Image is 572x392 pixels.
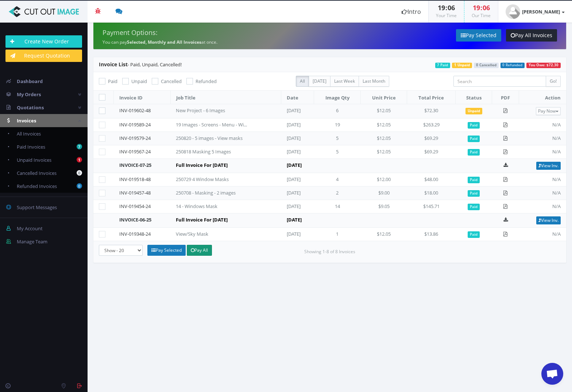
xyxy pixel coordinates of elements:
label: All [296,76,309,87]
span: : [445,3,448,12]
span: 06 [448,3,455,12]
span: Refunded Invoices [17,183,57,189]
a: View Inv. [536,162,561,170]
span: Paid [468,190,480,197]
a: Request Quotation [5,50,82,62]
a: Pay All [187,245,212,256]
div: 250708 - Masking - 2 images [176,189,249,196]
th: Job Title [170,91,281,104]
span: Unpaid Invoices [17,157,51,163]
a: INV-019602-48 [119,107,151,114]
td: N/A [519,132,566,145]
a: [PERSON_NAME] [498,1,572,23]
td: [DATE] [281,228,314,241]
label: [DATE] [309,76,331,87]
small: Our Time [472,12,491,19]
td: $12.05 [361,145,407,159]
td: 4 [314,173,361,187]
td: $48.00 [407,173,455,187]
span: Quotations [17,104,44,111]
b: 7 [77,144,82,149]
span: Manage Team [17,238,47,245]
td: $69.29 [407,145,455,159]
th: Unit Price [361,91,407,104]
td: $18.00 [407,187,455,200]
small: Showing 1-8 of 8 Invoices [304,248,355,255]
span: Dashboard [17,78,43,85]
td: [DATE] [281,132,314,145]
span: Unpaid [465,108,482,114]
span: 19 [473,3,480,12]
td: [DATE] [281,104,314,118]
td: N/A [519,228,566,241]
td: [DATE] [281,187,314,200]
td: [DATE] [281,173,314,187]
td: N/A [519,200,566,213]
span: Cancelled Invoices [17,170,57,176]
td: 5 [314,145,361,159]
a: Pay Selected [456,29,501,42]
span: Paid Invoices [17,144,45,150]
div: 250820 - 5 images - View masks [176,135,249,142]
strong: [PERSON_NAME] [522,8,560,15]
td: 6 [314,104,361,118]
span: All Invoices [17,130,41,137]
b: 1 [77,157,82,162]
a: Intro [394,1,428,23]
a: INV-019518-48 [119,176,151,183]
div: 19 Images - Screens - Menu - Windows Mask [176,121,249,128]
td: [DATE] [281,159,361,173]
td: 14 [314,200,361,213]
td: Full Invoice For [DATE] [170,213,281,228]
a: INV-019454-24 [119,203,151,209]
td: $72.30 [407,104,455,118]
td: [DATE] [281,200,314,213]
span: My Account [17,225,43,232]
span: 06 [483,3,490,12]
a: Pay Selected [147,245,186,256]
input: Search [453,76,546,87]
span: Cancelled [161,78,182,85]
button: Pay Now [536,107,561,115]
td: $69.29 [407,132,455,145]
span: Unpaid [131,78,147,85]
span: You Owe: $72.30 [526,63,561,68]
h4: Payment Options: [103,29,324,36]
td: $9.05 [361,200,407,213]
span: - Paid, Unpaid, Cancelled! [99,61,182,68]
td: $9.00 [361,187,407,200]
img: user_default.jpg [506,4,520,19]
td: Full Invoice For [DATE] [170,159,281,173]
span: Paid [108,78,117,85]
td: 2 [314,187,361,200]
td: $12.00 [361,173,407,187]
a: Open chat [541,363,563,385]
a: INV-019579-24 [119,135,151,141]
div: 250729 4 Window Masks [176,176,249,183]
span: Paid [468,136,480,142]
td: $12.05 [361,132,407,145]
th: Status [456,91,492,104]
a: INV-019567-24 [119,148,151,155]
a: Pay All Invoices [506,29,557,42]
b: 0 [77,170,82,176]
td: $13.86 [407,228,455,241]
a: INV-019457-48 [119,189,151,196]
span: My Orders [17,91,41,98]
strong: Selected, Monthly and All Invoices [127,39,201,45]
td: 1 [314,228,361,241]
a: INV-019589-24 [119,121,151,128]
td: 19 [314,118,361,132]
div: 14 - Windows Mask [176,203,249,210]
span: Support Messages [17,204,57,211]
td: $145.71 [407,200,455,213]
td: $263.29 [407,118,455,132]
span: : [480,3,483,12]
td: $12.05 [361,228,407,241]
a: INVOICE-07-25 [119,162,151,168]
div: New Project - 6 Images [176,107,249,114]
span: 0 Cancelled [474,63,499,68]
td: N/A [519,118,566,132]
a: View Inv. [536,216,561,224]
span: 1 Unpaid [452,63,472,68]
